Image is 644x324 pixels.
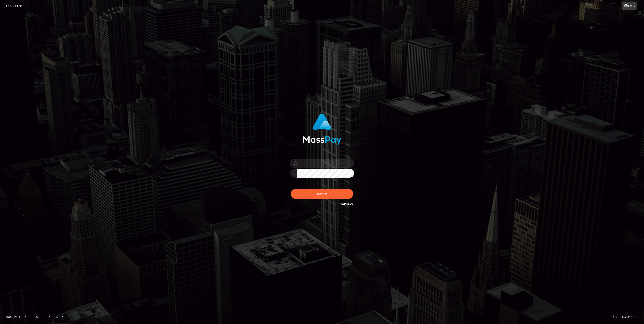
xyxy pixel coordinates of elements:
[60,314,68,320] a: API
[40,314,59,320] a: Contact Us
[622,2,637,10] a: Login
[291,189,353,199] button: Sign in
[340,203,353,205] a: Need Help?
[297,159,354,168] input: Username...
[613,315,641,319] div: © 2025 , MassPay Inc.
[4,314,22,320] a: Homepage
[6,2,22,10] a: Login Page
[303,114,341,145] img: MassPay Login
[23,314,39,320] a: About Us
